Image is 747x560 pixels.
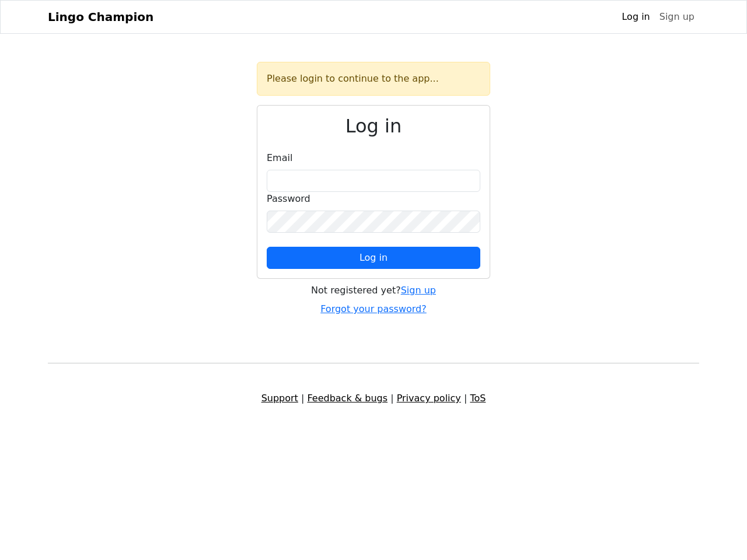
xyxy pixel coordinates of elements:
a: Lingo Champion [48,5,153,29]
a: Sign up [655,5,699,29]
a: Sign up [401,285,436,296]
span: Log in [359,252,388,263]
label: Password [267,192,310,206]
a: Log in [617,5,654,29]
button: Log in [267,247,480,269]
a: Privacy policy [397,393,461,404]
div: Not registered yet? [257,283,490,297]
a: Forgot your password? [320,303,427,314]
h2: Log in [267,115,480,137]
a: ToS [470,393,486,404]
div: Please login to continue to the app... [257,62,490,96]
div: | | | [41,391,706,405]
a: Feedback & bugs [307,393,388,404]
a: Support [261,393,298,404]
label: Email [267,151,292,165]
